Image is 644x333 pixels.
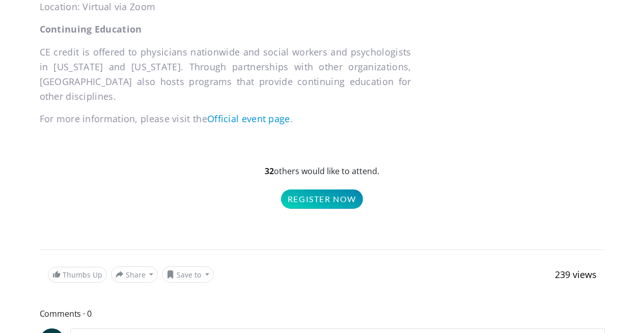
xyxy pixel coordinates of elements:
[281,189,363,209] a: Register Now
[40,45,411,103] p: CE credit is offered to physicians nationwide and social workers and psychologists in [US_STATE] ...
[111,266,158,283] button: Share
[162,266,214,283] button: Save to
[48,267,107,283] a: Thumbs Up
[40,307,605,320] span: Comments 0
[207,113,290,125] a: Official event page
[555,268,597,281] span: 239 views
[265,165,274,177] strong: 32
[40,112,411,126] p: For more information, please visit the .
[40,23,142,35] strong: Continuing Education
[40,165,605,209] p: others would like to attend.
